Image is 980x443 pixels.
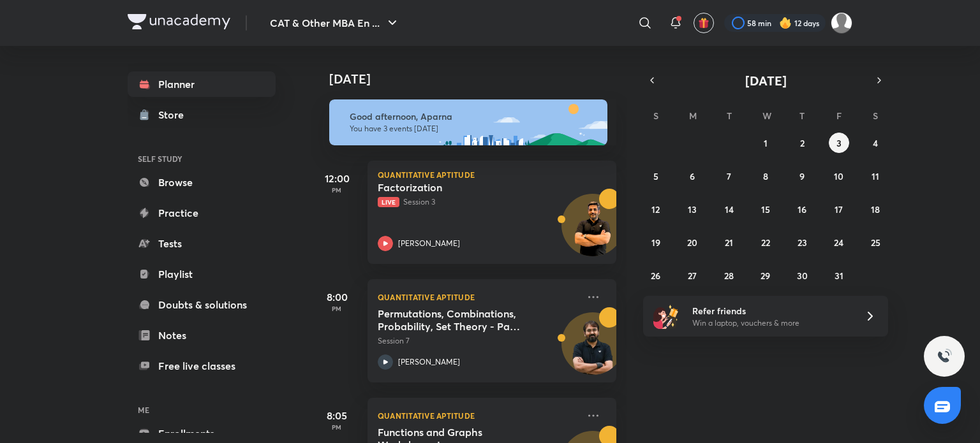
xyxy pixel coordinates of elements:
[829,265,849,286] button: October 31, 2025
[762,110,771,122] abbr: Wednesday
[311,186,362,194] p: PM
[562,201,623,262] img: Avatar
[865,199,886,219] button: October 18, 2025
[128,231,276,256] a: Tests
[646,199,666,219] button: October 12, 2025
[873,137,878,149] abbr: October 4, 2025
[865,166,886,186] button: October 11, 2025
[727,170,731,182] abbr: October 7, 2025
[755,232,776,252] button: October 22, 2025
[764,137,768,149] abbr: October 1, 2025
[311,171,362,186] h5: 12:00
[692,304,849,317] h6: Refer friends
[829,199,849,219] button: October 17, 2025
[865,133,886,153] button: October 4, 2025
[792,166,812,186] button: October 9, 2025
[682,232,702,252] button: October 20, 2025
[646,232,666,252] button: October 19, 2025
[128,102,276,127] a: Store
[727,110,732,122] abbr: Tuesday
[378,408,578,423] p: Quantitative Aptitude
[800,137,805,149] abbr: October 2, 2025
[698,17,709,29] img: avatar
[873,110,878,122] abbr: Saturday
[761,270,770,282] abbr: October 29, 2025
[792,265,812,286] button: October 30, 2025
[799,110,805,122] abbr: Thursday
[128,200,276,226] a: Practice
[872,170,879,182] abbr: October 11, 2025
[761,236,770,249] abbr: October 22, 2025
[836,110,842,122] abbr: Friday
[653,170,658,182] abbr: October 5, 2025
[689,110,697,122] abbr: Monday
[792,133,812,153] button: October 2, 2025
[745,72,787,89] span: [DATE]
[755,199,776,219] button: October 15, 2025
[682,166,702,186] button: October 6, 2025
[398,356,460,368] p: [PERSON_NAME]
[128,292,276,317] a: Doubts & solutions
[798,236,807,249] abbr: October 23, 2025
[311,289,362,305] h5: 8:00
[350,124,596,134] p: You have 3 events [DATE]
[646,166,666,186] button: October 5, 2025
[378,181,537,194] h5: Factorization
[158,107,191,122] div: Store
[792,199,812,219] button: October 16, 2025
[682,265,702,286] button: October 27, 2025
[755,265,776,286] button: October 29, 2025
[724,270,734,282] abbr: October 28, 2025
[755,133,776,153] button: October 1, 2025
[755,166,776,186] button: October 8, 2025
[763,170,768,182] abbr: October 8, 2025
[719,166,739,186] button: October 7, 2025
[653,110,658,122] abbr: Sunday
[128,323,276,348] a: Notes
[687,236,697,249] abbr: October 20, 2025
[799,170,805,182] abbr: October 9, 2025
[792,232,812,252] button: October 23, 2025
[329,71,629,87] h4: [DATE]
[834,170,843,182] abbr: October 10, 2025
[651,236,660,249] abbr: October 19, 2025
[651,270,660,282] abbr: October 26, 2025
[836,137,842,149] abbr: October 3, 2025
[378,335,578,347] p: Session 7
[682,199,702,219] button: October 13, 2025
[829,166,849,186] button: October 10, 2025
[871,236,880,249] abbr: October 25, 2025
[128,170,276,195] a: Browse
[779,17,792,29] img: streak
[797,270,808,282] abbr: October 30, 2025
[378,307,537,333] h5: Permutations, Combinations, Probability, Set Theory - Part 7
[688,203,697,215] abbr: October 13, 2025
[688,270,697,282] abbr: October 27, 2025
[834,236,843,249] abbr: October 24, 2025
[798,203,806,215] abbr: October 16, 2025
[378,196,578,208] p: Session 3
[829,232,849,252] button: October 24, 2025
[871,203,880,215] abbr: October 18, 2025
[761,203,770,215] abbr: October 15, 2025
[128,148,276,170] h6: SELF STUDY
[128,353,276,379] a: Free live classes
[690,170,695,182] abbr: October 6, 2025
[719,265,739,286] button: October 28, 2025
[378,289,578,305] p: Quantitative Aptitude
[311,423,362,431] p: PM
[651,203,660,215] abbr: October 12, 2025
[937,349,952,364] img: ttu
[865,232,886,252] button: October 25, 2025
[831,12,852,34] img: Aparna Dubey
[725,203,734,215] abbr: October 14, 2025
[311,305,362,312] p: PM
[562,319,623,381] img: Avatar
[128,261,276,287] a: Playlist
[378,171,606,178] p: Quantitative Aptitude
[378,197,399,207] span: Live
[725,236,733,249] abbr: October 21, 2025
[694,13,714,33] button: avatar
[398,238,460,249] p: [PERSON_NAME]
[329,99,607,145] img: afternoon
